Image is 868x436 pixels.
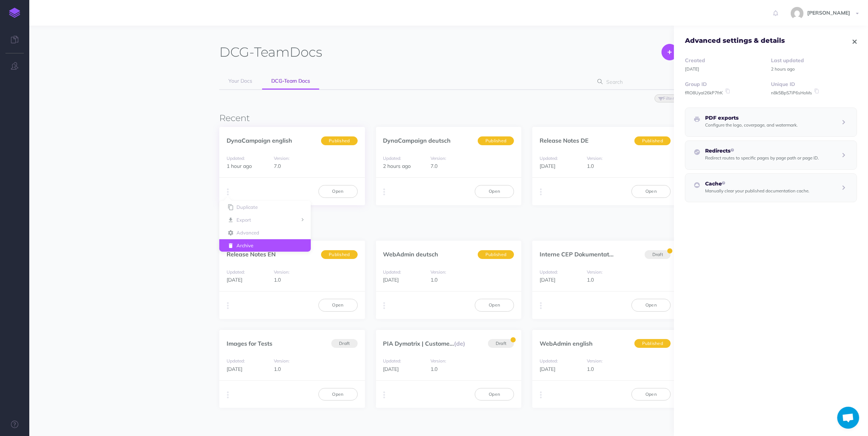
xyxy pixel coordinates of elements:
[271,78,310,84] span: DCG-Team Docs
[705,155,819,161] small: Redirect routes to specific pages by page path or page ID.
[219,201,311,214] button: Duplicate
[540,340,593,347] a: WebAdmin english
[540,137,589,144] a: Release Notes DE
[604,75,667,89] input: Search
[318,299,358,311] a: Open
[685,90,723,95] small: fRO8UyaI26kP7frK
[227,358,245,364] small: Updated:
[685,81,707,87] strong: Group ID
[274,163,281,169] span: 7.0
[540,366,555,372] span: [DATE]
[705,115,798,121] h5: PDF exports
[771,66,795,72] small: 2 hours ago
[227,366,242,372] span: [DATE]
[227,269,245,275] small: Updated:
[274,366,281,372] span: 1.0
[791,7,804,20] img: 7a7da18f02460fc3b630f9ef2d4b6b32.jpg
[383,163,411,169] span: 2 hours ago
[587,366,594,372] span: 1.0
[431,366,437,372] span: 1.0
[540,163,555,169] span: [DATE]
[587,277,594,283] span: 1.0
[9,8,20,18] img: logo-mark.svg
[227,277,242,283] span: [DATE]
[227,137,292,144] a: DynaCampaign english
[632,388,671,401] a: Open
[383,340,466,347] a: PIA Dymatrix | Custome...(de)
[587,269,603,275] small: Version:
[655,94,678,102] button: Filter
[274,269,290,275] small: Version:
[771,90,812,95] small: n8k5BpS7iP6sHoMs
[227,155,245,161] small: Updated:
[383,155,402,161] small: Updated:
[318,185,358,198] a: Open
[587,155,603,161] small: Version:
[705,122,798,128] small: Configure the logo, coverpage, and watermark.
[227,340,272,347] a: Images for Tests
[431,269,446,275] small: Version:
[540,269,558,275] small: Updated:
[219,239,311,252] button: Archive
[383,277,399,283] span: [DATE]
[227,163,252,169] span: 1 hour ago
[771,81,795,87] strong: Unique ID
[705,188,809,193] small: Manually clear your published documentation cache.
[685,57,705,64] strong: Created
[228,78,252,84] span: Your Docs
[227,251,276,258] a: Release Notes EN
[219,73,261,89] a: Your Docs
[540,358,558,364] small: Updated:
[804,10,854,16] span: [PERSON_NAME]
[685,66,699,72] small: [DATE]
[632,185,671,198] a: Open
[475,388,514,401] a: Open
[383,251,439,258] a: WebAdmin deutsch
[219,44,322,60] h1: Docs
[219,226,311,239] button: Advanced
[587,358,603,364] small: Version:
[431,163,437,169] span: 7.0
[383,269,402,275] small: Updated:
[475,185,514,198] a: Open
[274,277,281,283] span: 1.0
[540,251,614,258] a: Interne CEP Dokumentat...
[587,163,594,169] span: 1.0
[540,155,558,161] small: Updated:
[219,227,678,237] h3: Singles
[705,148,819,154] h5: Redirects
[274,155,290,161] small: Version:
[705,181,809,187] h5: Cache
[383,358,402,364] small: Updated:
[431,155,446,161] small: Version:
[837,407,859,429] a: Open chat
[431,358,446,364] small: Version:
[262,73,319,90] a: DCG-Team Docs
[219,113,678,123] h3: Recent
[475,299,514,311] a: Open
[685,37,785,45] h4: Advanced settings & details
[632,299,671,311] a: Open
[540,277,555,283] span: [DATE]
[383,137,451,144] a: DynaCampaign deutsch
[771,57,804,64] strong: Last updated
[274,358,290,364] small: Version:
[318,388,358,401] a: Open
[219,44,290,60] span: DCG-Team
[454,340,466,347] span: (de)
[383,366,399,372] span: [DATE]
[219,214,311,226] button: Export
[431,277,437,283] span: 1.0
